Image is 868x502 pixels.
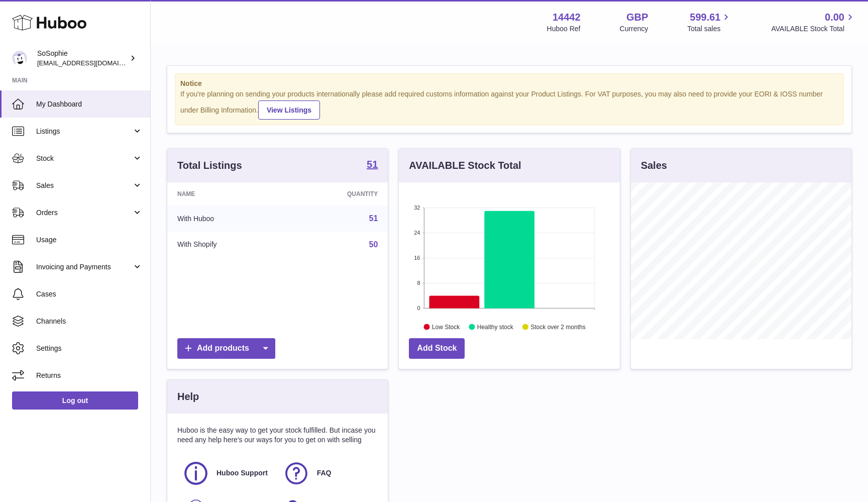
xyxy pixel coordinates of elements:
span: AVAILABLE Stock Total [771,24,856,34]
div: SoSophie [37,49,128,68]
strong: GBP [626,11,648,24]
a: 50 [369,240,378,249]
th: Quantity [286,182,388,206]
p: Huboo is the easy way to get your stock fulfilled. But incase you need any help here's our ways f... [177,426,378,445]
a: Huboo Support [182,460,273,487]
a: FAQ [283,460,373,487]
span: Total sales [687,24,732,34]
span: My Dashboard [36,99,143,109]
strong: 14442 [553,11,581,24]
td: With Shopify [167,232,286,258]
td: With Huboo [167,206,286,232]
text: 24 [414,230,420,236]
strong: Notice [180,79,838,88]
span: Huboo Support [216,468,268,478]
h3: Help [177,390,199,404]
span: Returns [36,371,143,380]
span: Listings [36,127,132,136]
span: Settings [36,344,143,353]
div: Huboo Ref [547,24,581,34]
a: 51 [369,214,378,223]
a: Log out [12,391,138,410]
div: Currency [620,24,648,34]
h3: Total Listings [177,159,242,172]
span: Cases [36,289,143,299]
text: Healthy stock [477,323,514,330]
span: 0.00 [825,11,844,24]
span: Sales [36,181,132,190]
span: Stock [36,154,132,163]
img: info@thebigclick.co.uk [12,51,27,66]
a: 599.61 Total sales [687,11,732,34]
span: Usage [36,235,143,245]
span: Orders [36,208,132,218]
text: Low Stock [432,323,460,330]
span: 599.61 [690,11,720,24]
text: 32 [414,205,420,211]
strong: 51 [367,159,378,169]
a: View Listings [258,101,320,120]
span: [EMAIL_ADDRESS][DOMAIN_NAME] [37,59,148,67]
div: If you're planning on sending your products internationally please add required customs informati... [180,89,838,120]
h3: Sales [641,159,667,172]
text: 8 [417,280,420,286]
a: 51 [367,159,378,171]
a: Add Stock [409,338,465,359]
text: Stock over 2 months [531,323,586,330]
text: 16 [414,255,420,261]
text: 0 [417,305,420,311]
a: 0.00 AVAILABLE Stock Total [771,11,856,34]
a: Add products [177,338,275,359]
h3: AVAILABLE Stock Total [409,159,521,172]
span: Invoicing and Payments [36,262,132,272]
span: Channels [36,317,143,326]
span: FAQ [317,468,332,478]
th: Name [167,182,286,206]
